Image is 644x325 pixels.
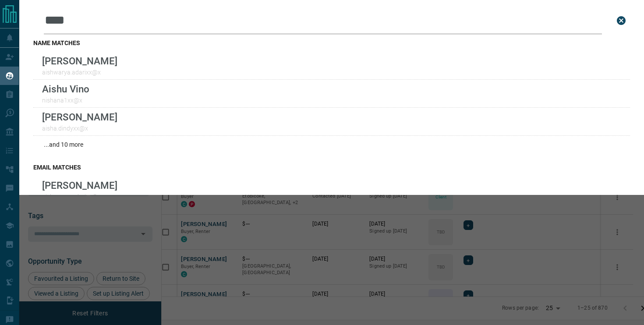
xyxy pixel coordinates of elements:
p: [PERSON_NAME] [42,180,117,191]
p: aisha.dindyxx@x [42,125,117,132]
p: [PERSON_NAME] [42,55,117,67]
h3: name matches [33,39,630,46]
p: aishwarya.adarixx@x [42,69,117,76]
h3: email matches [33,164,630,171]
div: ...and 10 more [33,136,630,153]
button: close search bar [612,12,630,29]
p: nishana1xx@x [42,97,89,104]
p: [PERSON_NAME] [42,111,117,123]
p: aishwarya.adarixx@x [42,193,117,200]
p: Aishu Vino [42,83,89,95]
